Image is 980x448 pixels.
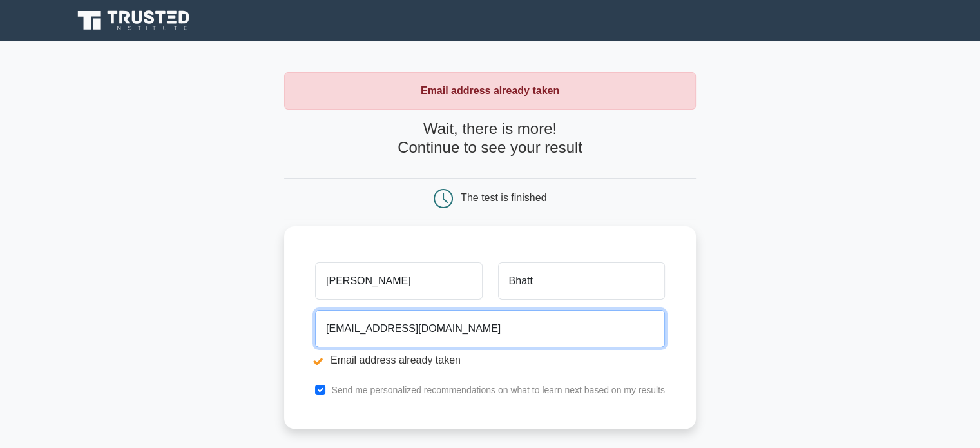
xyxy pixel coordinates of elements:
h4: Wait, there is more! Continue to see your result [284,120,696,157]
label: Send me personalized recommendations on what to learn next based on my results [331,385,665,395]
strong: Email address already taken [421,85,559,96]
input: Email [315,310,665,347]
li: Email address already taken [315,353,665,368]
input: Last name [498,262,665,300]
input: First name [315,262,482,300]
div: The test is finished [461,192,546,203]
